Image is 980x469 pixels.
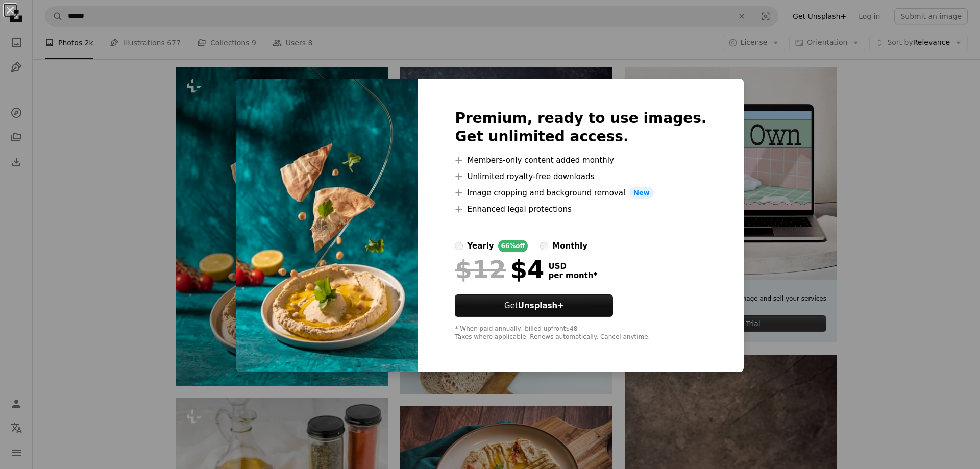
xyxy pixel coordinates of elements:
div: monthly [552,240,587,252]
input: yearly66%off [455,242,463,250]
h2: Premium, ready to use images. Get unlimited access. [455,109,706,146]
div: yearly [467,240,494,252]
strong: Unsplash+ [518,301,564,310]
li: Unlimited royalty-free downloads [455,170,706,183]
li: Members-only content added monthly [455,154,706,166]
div: $4 [455,256,544,283]
span: USD [548,262,597,271]
button: GetUnsplash+ [455,294,613,317]
div: * When paid annually, billed upfront $48 Taxes where applicable. Renews automatically. Cancel any... [455,325,706,341]
img: premium_photo-1672174773811-a483dacc407d [236,79,418,373]
li: Image cropping and background removal [455,187,706,199]
span: per month * [548,271,597,280]
span: New [629,187,654,199]
li: Enhanced legal protections [455,203,706,215]
input: monthly [540,242,548,250]
div: 66% off [498,240,528,252]
span: $12 [455,256,506,283]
